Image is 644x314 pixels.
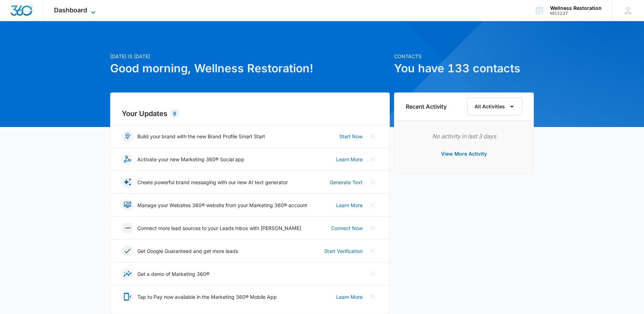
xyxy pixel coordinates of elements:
button: All Activities [467,98,522,115]
button: Close [367,245,378,256]
button: Close [367,222,378,234]
button: Close [367,268,378,279]
button: Close [367,176,378,188]
div: account id [550,11,602,16]
h6: Recent Activity [406,102,447,111]
button: Close [367,291,378,302]
button: Close [367,153,378,165]
p: [DATE] is [DATE] [110,53,390,60]
a: Generate Text [330,179,363,186]
button: Close [367,131,378,142]
a: Learn More [336,201,363,209]
p: No activity in last 3 days [406,132,522,140]
span: Dashboard [54,6,87,14]
p: Manage your Websites 360® website from your Marketing 360® account [137,201,307,209]
p: Build your brand with the new Brand Profile Smart Start [137,133,265,140]
p: Get Google Guaranteed and get more leads [137,247,238,255]
div: account name [550,5,602,11]
h1: You have 133 contacts [394,60,534,77]
p: Tap to Pay now available in the Marketing 360® Mobile App [137,293,277,301]
h1: Good morning, Wellness Restoration! [110,60,390,77]
a: Connect Now [331,224,363,232]
p: Get a demo of Marketing 360® [137,270,209,278]
h2: Your Updates [122,108,378,119]
a: Learn More [336,293,363,301]
a: Start Verification [324,247,363,255]
a: Learn More [336,156,363,163]
p: Create powerful brand messaging with our new AI text generator [137,179,288,186]
p: Connect more lead sources to your Leads Inbox with [PERSON_NAME] [137,224,301,232]
p: Contacts [394,53,534,60]
p: Activate your new Marketing 360® Social app [137,156,244,163]
button: View More Activity [434,145,494,162]
div: 8 [170,109,179,118]
a: Start Now [339,133,363,140]
button: Close [367,199,378,211]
